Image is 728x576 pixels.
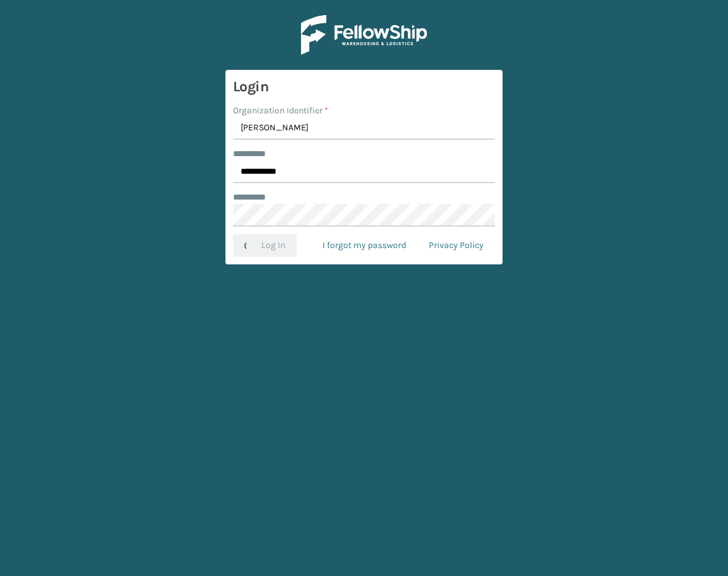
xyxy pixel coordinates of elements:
[301,15,427,55] img: Logo
[311,234,418,257] a: I forgot my password
[233,104,328,117] label: Organization Identifier
[233,77,495,96] h3: Login
[233,234,297,257] button: Log In
[418,234,495,257] a: Privacy Policy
